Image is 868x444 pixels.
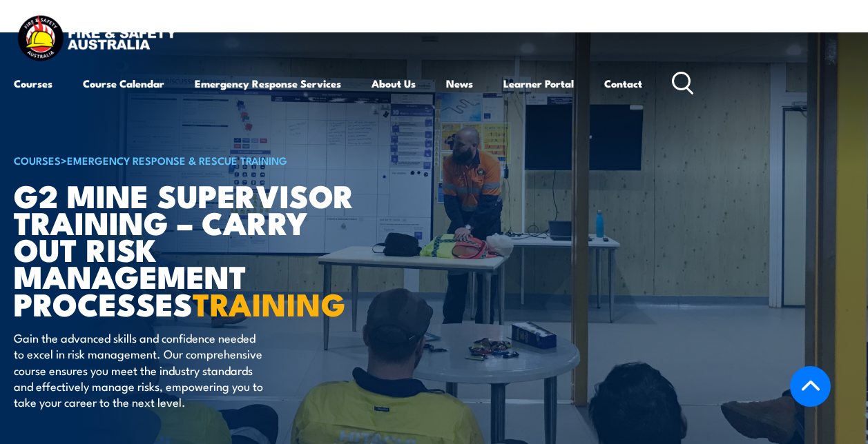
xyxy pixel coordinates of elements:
a: About Us [372,67,416,100]
a: Contact [604,67,642,100]
a: News [446,67,473,100]
a: Emergency Response Services [195,67,341,100]
a: Emergency Response & Rescue Training [67,152,287,168]
strong: TRAINING [193,279,346,327]
h6: > [14,152,355,168]
h1: G2 Mine Supervisor Training – Carry Out Risk Management Processes [14,181,355,316]
p: Gain the advanced skills and confidence needed to excel in risk management. Our comprehensive cou... [14,330,266,410]
a: COURSES [14,152,61,168]
a: Courses [14,67,52,100]
a: Course Calendar [83,67,164,100]
a: Learner Portal [503,67,574,100]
